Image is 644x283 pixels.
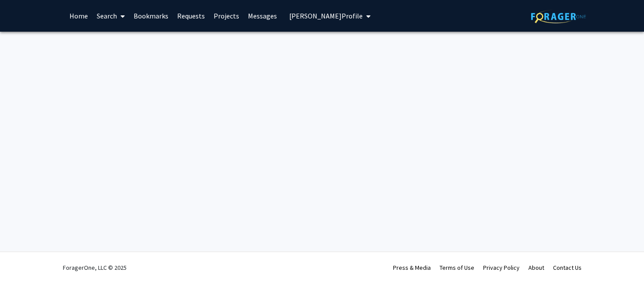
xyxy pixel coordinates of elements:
a: Requests [173,0,209,31]
a: Bookmarks [129,0,173,31]
a: Contact Us [553,264,582,272]
div: ForagerOne, LLC © 2025 [63,252,127,283]
span: [PERSON_NAME] Profile [289,11,363,20]
a: Messages [244,0,281,31]
a: Home [65,0,92,31]
a: Projects [209,0,244,31]
a: Search [92,0,129,31]
a: Terms of Use [440,264,474,272]
a: Press & Media [393,264,431,272]
a: About [528,264,544,272]
a: Privacy Policy [483,264,520,272]
img: ForagerOne Logo [531,10,586,23]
